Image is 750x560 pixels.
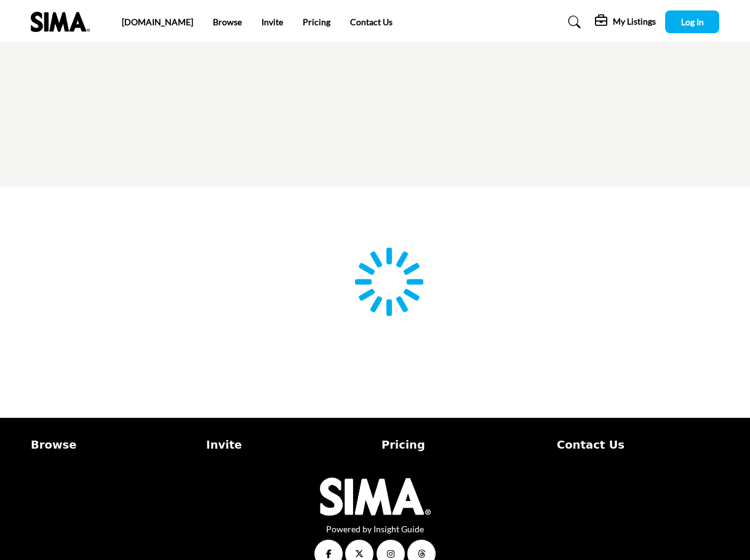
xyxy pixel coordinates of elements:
a: Contact Us [350,17,393,27]
a: Contact Us [557,436,719,453]
img: No Site Logo [320,478,431,516]
a: Browse [213,17,242,27]
span: Log In [681,17,704,27]
a: Browse [31,436,193,453]
img: Site Logo [31,12,96,32]
a: Invite [261,17,283,27]
a: [DOMAIN_NAME] [122,17,193,27]
a: Pricing [381,436,544,453]
a: Pricing [303,17,330,27]
h5: My Listings [613,16,656,27]
a: Invite [206,436,369,453]
div: My Listings [595,15,656,30]
a: Powered by Insight Guide [326,524,424,534]
a: Search [556,12,589,32]
button: Log In [665,10,719,33]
